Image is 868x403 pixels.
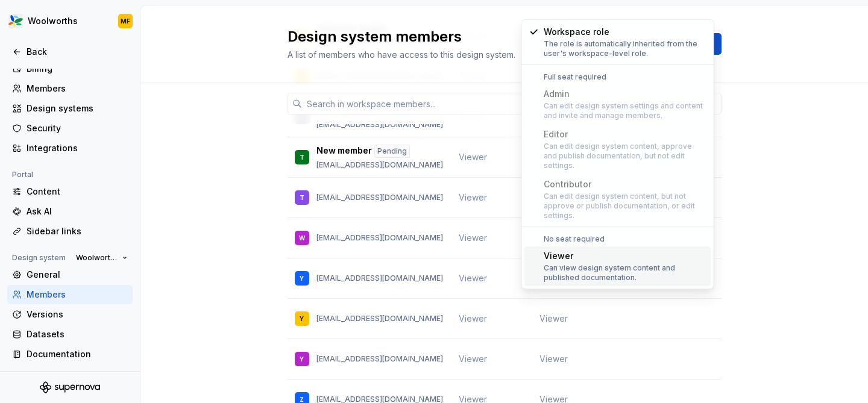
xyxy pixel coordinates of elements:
[539,353,568,365] span: Viewer
[27,225,128,237] div: Sidebar links
[316,120,443,130] p: [EMAIL_ADDRESS][DOMAIN_NAME]
[459,233,487,243] span: Viewer
[299,232,305,244] div: W
[27,142,128,154] div: Integrations
[27,308,128,320] div: Versions
[40,381,100,393] svg: Supernova Logo
[27,102,128,114] div: Design systems
[7,251,71,265] div: Design system
[316,233,443,243] p: [EMAIL_ADDRESS][DOMAIN_NAME]
[27,289,128,301] div: Members
[544,142,706,170] div: Can edit design system content, approve and publish documentation, but not edit settings.
[7,325,133,344] a: Datasets
[7,167,38,182] div: Portal
[27,328,128,340] div: Datasets
[7,59,133,78] a: Billing
[544,39,706,58] div: The role is automatically inherited from the user's workspace-level role.
[27,348,128,360] div: Documentation
[459,273,487,283] span: Viewer
[316,314,443,323] p: [EMAIL_ADDRESS][DOMAIN_NAME]
[27,83,128,95] div: Members
[27,269,128,281] div: General
[27,186,128,198] div: Content
[459,152,487,162] span: Viewer
[459,192,487,202] span: Viewer
[544,263,706,283] div: Can view design system content and published documentation.
[288,49,515,60] span: A list of members who have access to this design system.
[316,193,443,202] p: [EMAIL_ADDRESS][DOMAIN_NAME]
[8,14,23,28] img: 551ca721-6c59-42a7-accd-e26345b0b9d6.png
[28,15,78,27] div: Woolworths
[7,345,133,364] a: Documentation
[300,192,304,204] div: T
[7,182,133,201] a: Content
[27,122,128,134] div: Security
[544,192,706,220] div: Can edit design system content, but not approve or publish documentation, or edit settings.
[316,354,443,364] p: [EMAIL_ADDRESS][DOMAIN_NAME]
[7,305,133,324] a: Versions
[121,16,130,26] div: MF
[374,145,410,158] div: Pending
[7,285,133,304] a: Members
[7,42,133,61] a: Back
[300,313,304,325] div: Y
[27,205,128,217] div: Ask AI
[544,26,706,38] div: Workspace role
[27,46,128,58] div: Back
[544,101,706,120] div: Can edit design system settings and content and invite and manage members.
[522,227,714,289] div: Suggestions
[2,8,137,34] button: WoolworthsMF
[522,20,714,64] div: Suggestions
[302,93,722,114] input: Search in workspace members...
[7,265,133,284] a: General
[76,253,118,263] span: Woolworths
[522,65,714,226] div: Suggestions
[524,234,711,244] div: No seat required
[300,151,304,163] div: T
[459,313,487,323] span: Viewer
[7,222,133,241] a: Sidebar links
[316,160,443,170] p: [EMAIL_ADDRESS][DOMAIN_NAME]
[524,72,711,82] div: Full seat required
[288,27,658,46] h2: Design system members
[7,119,133,138] a: Security
[300,272,304,284] div: Y
[316,273,443,283] p: [EMAIL_ADDRESS][DOMAIN_NAME]
[27,63,128,75] div: Billing
[539,313,568,325] span: Viewer
[544,88,706,100] div: Admin
[300,353,304,365] div: Y
[7,99,133,118] a: Design systems
[544,178,706,190] div: Contributor
[316,145,372,158] p: New member
[7,202,133,221] a: Ask AI
[459,354,487,364] span: Viewer
[7,139,133,158] a: Integrations
[544,250,706,262] div: Viewer
[544,128,706,140] div: Editor
[7,79,133,98] a: Members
